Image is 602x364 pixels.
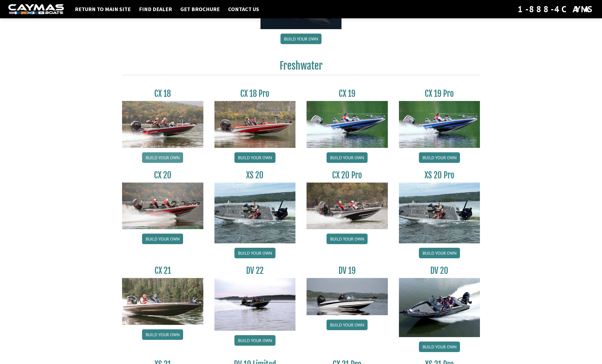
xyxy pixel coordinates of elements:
[327,320,368,330] a: Build your own
[122,101,203,148] img: CX-18S_thumbnail.jpg
[419,248,460,258] a: Build your own
[214,266,296,276] h3: DV 22
[307,266,388,276] h3: DV 19
[234,152,275,163] a: Build your own
[214,170,296,180] h3: XS 20
[142,152,183,163] a: Build your own
[122,183,203,229] img: CX-20_thumbnail.jpg
[225,6,262,13] a: Contact Us
[214,278,296,331] img: DV22_original_motor_cropped_for_caymas_connect.jpg
[142,234,183,244] a: Build your own
[399,89,480,99] h3: CX 19 Pro
[419,152,460,163] a: Build your own
[307,89,388,99] h3: CX 19
[518,3,594,15] div: 1-888-4CAYMAS
[234,335,275,346] a: Build your own
[399,183,480,243] img: XS_20_resized.jpg
[122,266,203,276] h3: CX 21
[178,6,222,13] a: Get Brochure
[307,101,388,148] img: CX19_thumbnail.jpg
[234,248,275,258] a: Build your own
[136,6,175,13] a: Find Dealer
[142,329,183,340] a: Build your own
[327,234,368,244] a: Build your own
[122,60,480,75] h2: Freshwater
[8,4,64,14] img: white-logo-c9c8dbefe5ff5ceceb0f0178aa75bf4bb51f6bca0971e226c86eb53dfe498488.png
[399,170,480,180] h3: XS 20 Pro
[307,170,388,180] h3: CX 20 Pro
[214,89,296,99] h3: CX 18 Pro
[399,101,480,148] img: CX19_thumbnail.jpg
[307,278,388,315] img: dv-19-ban_from_website_for_caymas_connect.png
[72,6,133,13] a: Return to main site
[327,152,368,163] a: Build your own
[214,183,296,243] img: XS_20_resized.jpg
[280,34,322,44] a: Build your own
[122,278,203,325] img: CX21_thumb.jpg
[122,170,203,180] h3: CX 20
[399,266,480,276] h3: DV 20
[307,183,388,229] img: CX-20Pro_thumbnail.jpg
[214,101,296,148] img: CX-18SS_thumbnail.jpg
[122,89,203,99] h3: CX 18
[399,278,480,337] img: DV_20_from_website_for_caymas_connect.png
[419,342,460,352] a: Build your own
